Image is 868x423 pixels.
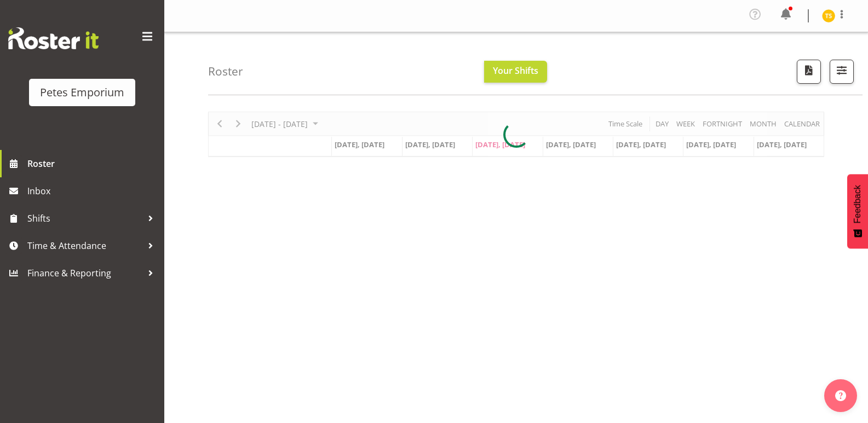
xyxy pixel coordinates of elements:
[208,65,243,78] h4: Roster
[27,210,142,227] span: Shifts
[797,60,821,84] button: Download a PDF of the roster according to the set date range.
[40,84,124,101] div: Petes Emporium
[493,65,538,77] span: Your Shifts
[853,185,863,223] span: Feedback
[830,60,854,84] button: Filter Shifts
[27,183,159,199] span: Inbox
[8,27,99,49] img: Rosterit website logo
[27,237,142,254] span: Time & Attendance
[27,155,159,172] span: Roster
[27,265,142,281] span: Finance & Reporting
[822,9,835,22] img: tamara-straker11292.jpg
[484,61,547,83] button: Your Shifts
[847,174,868,248] button: Feedback - Show survey
[835,390,846,401] img: help-xxl-2.png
